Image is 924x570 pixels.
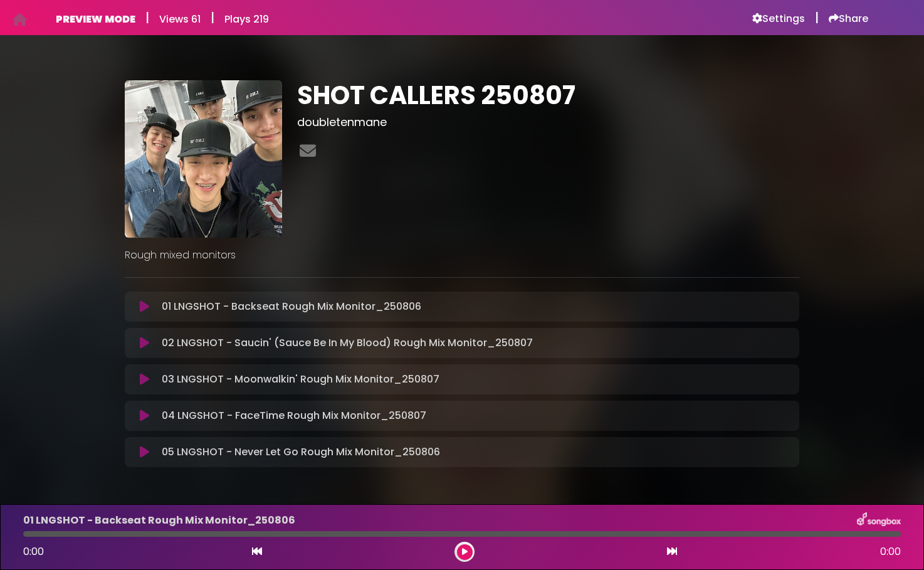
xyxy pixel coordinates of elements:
img: songbox-logo-white.png [857,512,901,529]
a: Settings [752,13,805,25]
h1: SHOT CALLERS 250807 [297,80,799,110]
p: 01 LNGSHOT - Backseat Rough Mix Monitor_250806 [162,299,421,314]
p: Rough mixed monitors [125,248,799,263]
h3: doubletenmane [297,115,799,129]
h5: | [211,10,214,25]
h6: Views 61 [159,13,201,25]
h6: Plays 219 [224,13,269,25]
p: 01 LNGSHOT - Backseat Rough Mix Monitor_250806 [23,513,295,528]
img: EhfZEEfJT4ehH6TTm04u [125,80,282,238]
p: 05 LNGSHOT - Never Let Go Rough Mix Monitor_250806 [162,445,440,460]
a: Share [829,13,868,25]
h6: PREVIEW MODE [56,13,135,25]
p: 04 LNGSHOT - FaceTime Rough Mix Monitor_250807 [162,408,426,423]
p: 03 LNGSHOT - Moonwalkin' Rough Mix Monitor_250807 [162,372,439,387]
p: 02 LNGSHOT - Saucin' (Sauce Be In My Blood) Rough Mix Monitor_250807 [162,335,533,351]
h5: | [815,10,819,25]
h5: | [145,10,149,25]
